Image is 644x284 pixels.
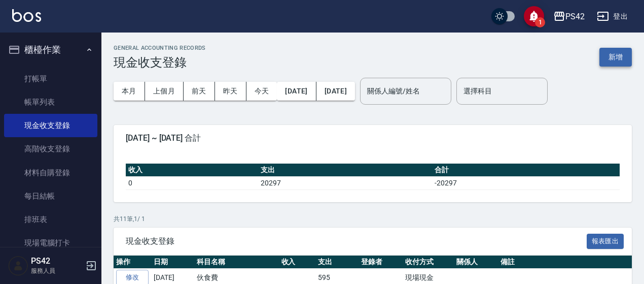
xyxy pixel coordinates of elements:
[535,17,545,27] span: 1
[4,208,97,231] a: 排班表
[359,256,403,269] th: 登錄者
[454,256,498,269] th: 關係人
[31,266,83,275] p: 服務人員
[246,82,277,101] button: 今天
[258,176,432,190] td: 20297
[145,82,184,101] button: 上個月
[277,82,316,101] button: [DATE]
[524,6,544,26] button: save
[403,256,454,269] th: 收付方式
[114,55,206,70] h3: 現金收支登錄
[114,45,206,51] h2: GENERAL ACCOUNTING RECORDS
[126,176,258,190] td: 0
[126,236,587,246] span: 現金收支登錄
[279,256,316,269] th: 收入
[184,82,215,101] button: 前天
[4,37,97,63] button: 櫃檯作業
[258,164,432,177] th: 支出
[4,90,97,114] a: 帳單列表
[587,236,624,245] a: 報表匯出
[4,137,97,161] a: 高階收支登錄
[31,256,83,266] h5: PS42
[4,231,97,255] a: 現場電腦打卡
[114,82,145,101] button: 本月
[114,256,151,269] th: 操作
[114,214,632,224] p: 共 11 筆, 1 / 1
[126,164,258,177] th: 收入
[549,6,589,27] button: PS42
[126,133,620,143] span: [DATE] ~ [DATE] 合計
[599,52,632,61] a: 新增
[587,234,624,249] button: 報表匯出
[4,114,97,137] a: 現金收支登錄
[432,164,620,177] th: 合計
[194,256,279,269] th: 科目名稱
[12,9,41,22] img: Logo
[316,82,355,101] button: [DATE]
[215,82,246,101] button: 昨天
[315,256,359,269] th: 支出
[4,67,97,90] a: 打帳單
[151,256,194,269] th: 日期
[565,10,585,23] div: PS42
[593,7,632,26] button: 登出
[4,161,97,184] a: 材料自購登錄
[432,176,620,190] td: -20297
[4,184,97,208] a: 每日結帳
[8,256,28,276] img: Person
[599,48,632,67] button: 新增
